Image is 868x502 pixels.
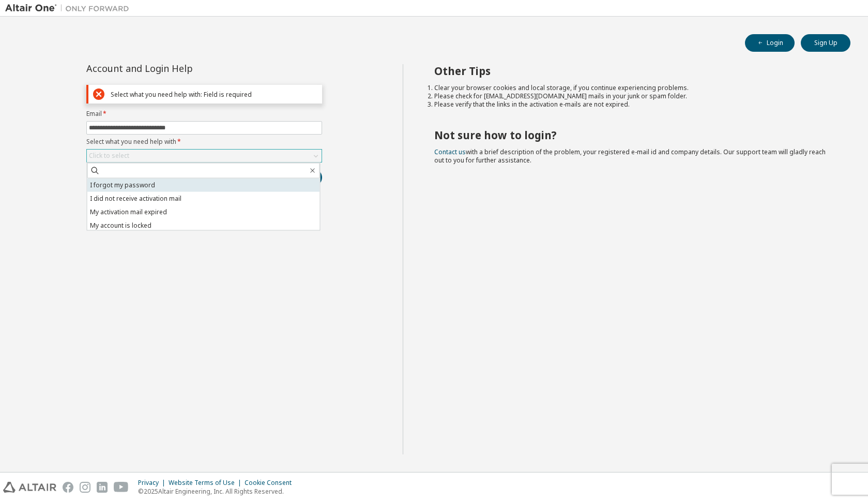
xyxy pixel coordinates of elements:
div: Account and Login Help [86,64,275,72]
div: Select what you need help with: Field is required [111,91,317,98]
img: instagram.svg [80,482,90,493]
h2: Other Tips [434,64,832,78]
li: Clear your browser cookies and local storage, if you continue experiencing problems. [434,84,832,92]
img: youtube.svg [114,482,129,493]
li: Please verify that the links in the activation e-mails are not expired. [434,100,832,109]
li: I forgot my password [87,179,320,192]
div: Cookie Consent [245,479,298,487]
button: Login [745,34,795,52]
h2: Not sure how to login? [434,128,832,142]
div: Website Terms of Use [169,479,245,487]
button: Sign Up [801,34,850,52]
img: altair_logo.svg [3,482,56,493]
div: Click to select [87,150,322,162]
p: © 2025 Altair Engineering, Inc. All Rights Reserved. [138,487,298,496]
img: linkedin.svg [97,482,108,493]
a: Contact us [434,147,466,156]
img: facebook.svg [63,482,73,493]
div: Click to select [89,152,129,160]
li: Please check for [EMAIL_ADDRESS][DOMAIN_NAME] mails in your junk or spam folder. [434,92,832,100]
label: Select what you need help with [86,138,322,146]
img: Altair One [5,3,134,13]
span: with a brief description of the problem, your registered e-mail id and company details. Our suppo... [434,147,826,165]
div: Privacy [138,479,169,487]
label: Email [86,110,322,118]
